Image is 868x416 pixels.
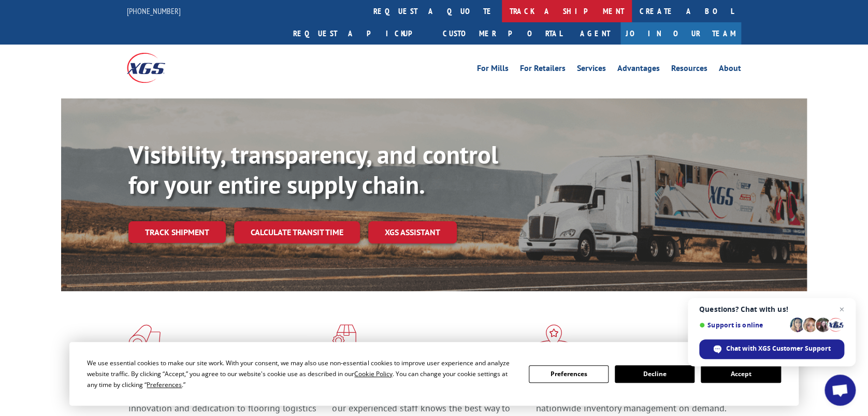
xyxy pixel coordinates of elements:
a: Advantages [617,64,660,76]
img: xgs-icon-flagship-distribution-model-red [536,324,572,351]
a: Services [577,64,606,76]
div: We use essential cookies to make our site work. With your consent, we may also use non-essential ... [87,357,516,390]
span: Support is online [699,321,786,329]
a: XGS ASSISTANT [368,221,457,243]
div: Cookie Consent Prompt [69,342,799,406]
a: Customer Portal [435,22,570,45]
a: [PHONE_NUMBER] [127,6,181,16]
a: For Retailers [520,64,566,76]
span: Chat with XGS Customer Support [726,344,831,353]
img: xgs-icon-total-supply-chain-intelligence-red [128,324,161,351]
a: For Mills [477,64,509,76]
img: xgs-icon-focused-on-flooring-red [332,324,356,351]
div: Chat with XGS Customer Support [699,339,844,359]
button: Decline [615,365,695,383]
a: Calculate transit time [234,221,360,243]
a: Join Our Team [620,22,741,45]
button: Preferences [529,365,609,383]
b: Visibility, transparency, and control for your entire supply chain. [128,138,498,200]
a: About [719,64,741,76]
span: Preferences [147,380,182,389]
button: Accept [701,365,780,383]
a: Resources [671,64,707,76]
span: Questions? Chat with us! [699,305,844,313]
a: Agent [570,22,620,45]
a: Track shipment [128,221,226,243]
div: Open chat [824,375,856,406]
span: Close chat [835,303,848,315]
a: Request a pickup [285,22,435,45]
span: Cookie Policy [354,369,392,378]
